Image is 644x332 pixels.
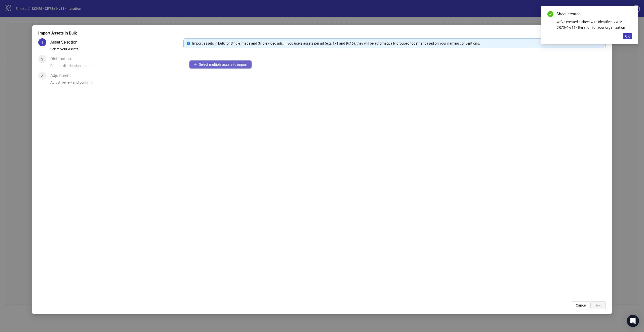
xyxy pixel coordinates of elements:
div: Choose distribution method [50,63,179,72]
span: Select multiple assets to import [199,62,248,67]
span: info-circle [187,42,190,45]
span: check-circle [547,11,553,17]
div: Sheet created [556,11,632,17]
span: 2 [41,57,43,61]
div: Import assets in bulk for Single image and Single video ads. If you use 2 assets per ad (e.g. 1x1... [192,41,602,46]
span: OK [625,34,630,38]
div: Adjust, review and confirm [50,80,179,88]
div: We've created a sheet with identifier SCHM - CR73v1-v11 - Iteration for your organization [556,19,632,30]
span: Cancel [576,303,586,307]
button: Select multiple assets to import [189,60,252,69]
button: Next [590,301,606,309]
span: plus [193,63,197,66]
div: Asset Selection [50,38,82,46]
span: 1 [41,41,43,45]
div: Import Assets in Bulk [38,30,606,36]
button: Cancel [572,301,590,309]
div: Select your assets [50,46,179,55]
button: OK [623,33,632,39]
div: Adjustment [50,72,75,80]
span: 3 [41,74,43,78]
div: Open Intercom Messenger [627,315,639,327]
a: Close [626,11,632,17]
div: Distribution [50,55,75,63]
